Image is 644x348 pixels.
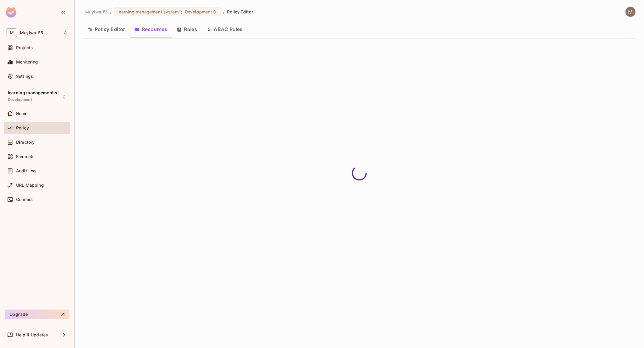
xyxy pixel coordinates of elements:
[117,9,178,15] span: learning management system
[626,7,635,17] img: Muyiwa Femi-Ige
[16,111,28,116] span: Home
[7,28,17,37] span: M
[172,22,202,37] button: Roles
[16,45,33,50] span: Projects
[16,154,35,159] span: Elements
[5,310,69,319] button: Upgrade
[85,9,108,15] span: the active workspace
[16,183,44,188] span: URL Mapping
[227,9,253,15] span: Policy Editor
[83,22,130,37] button: Policy Editor
[110,9,112,15] li: /
[16,126,29,130] span: Policy
[16,168,36,173] span: Audit Log
[130,22,172,37] button: Resources
[16,74,33,79] span: Settings
[16,60,38,64] span: Monitoring
[20,30,43,35] span: Workspace: Muyiwa-85
[16,332,48,337] span: Help & Updates
[202,22,247,37] button: ABAC Rules
[223,9,225,15] li: /
[6,7,16,18] img: SReyMgAAAABJRU5ErkJggg==
[181,10,183,14] span: :
[8,97,32,102] span: Development
[8,90,61,95] span: learning management system
[16,197,33,202] span: Connect
[185,9,212,15] span: Development
[16,140,35,145] span: Directory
